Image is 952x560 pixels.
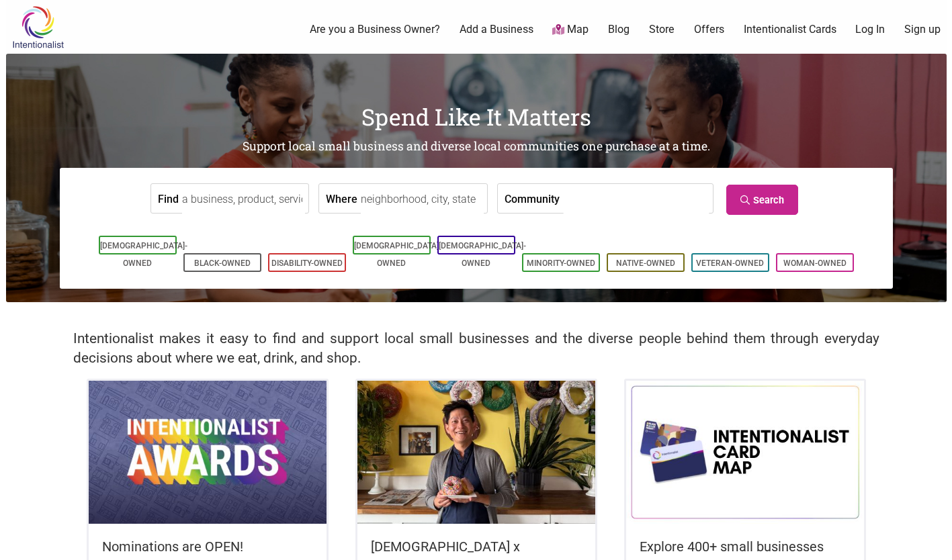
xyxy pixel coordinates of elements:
[460,22,533,37] a: Add a Business
[726,185,798,215] a: Search
[182,184,305,214] input: a business, product, service
[102,537,313,556] h5: Nominations are OPEN!
[357,381,595,523] img: King Donuts - Hong Chhuor
[271,259,343,268] a: Disability-Owned
[744,22,836,37] a: Intentionalist Cards
[608,22,630,37] a: Blog
[6,5,70,49] img: Intentionalist
[89,381,327,523] img: Intentionalist Awards
[73,329,879,368] h2: Intentionalist makes it easy to find and support local small businesses and the diverse people be...
[310,22,440,37] a: Are you a Business Owner?
[361,184,484,214] input: neighborhood, city, state
[904,22,941,37] a: Sign up
[649,22,675,37] a: Store
[527,259,595,268] a: Minority-Owned
[616,259,675,268] a: Native-Owned
[626,381,864,523] img: Intentionalist Card Map
[855,22,885,37] a: Log In
[783,259,847,268] a: Woman-Owned
[439,241,526,268] a: [DEMOGRAPHIC_DATA]-Owned
[640,537,851,556] h5: Explore 400+ small businesses
[326,184,357,213] label: Where
[696,259,764,268] a: Veteran-Owned
[505,184,560,213] label: Community
[6,101,947,133] h1: Spend Like It Matters
[194,259,251,268] a: Black-Owned
[552,22,589,38] a: Map
[158,184,179,213] label: Find
[694,22,724,37] a: Offers
[6,138,947,155] h2: Support local small business and diverse local communities one purchase at a time.
[100,241,187,268] a: [DEMOGRAPHIC_DATA]-Owned
[354,241,441,268] a: [DEMOGRAPHIC_DATA]-Owned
